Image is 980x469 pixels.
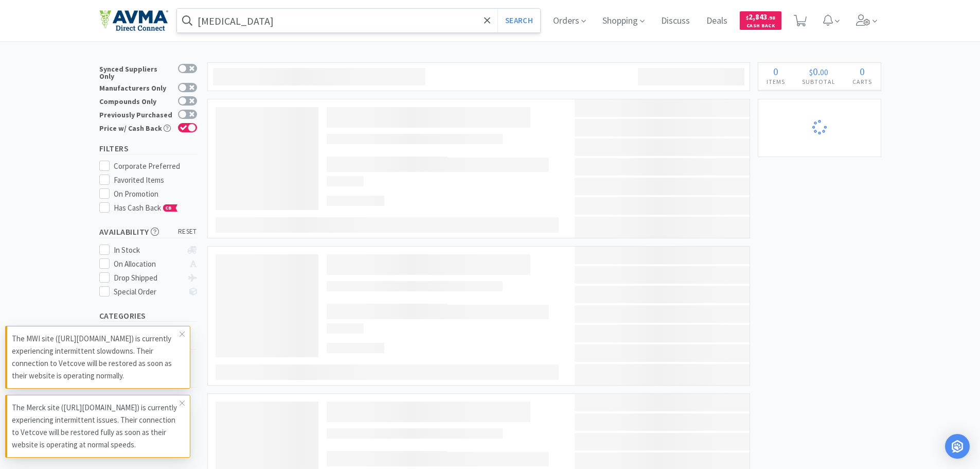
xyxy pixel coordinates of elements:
span: Cash Back [746,23,775,30]
span: 0 [813,65,818,78]
span: reset [178,227,197,237]
div: . [794,66,844,77]
div: Special Order [114,286,182,298]
h4: Items [758,77,794,86]
span: 0 [773,65,778,78]
img: e4e33dab9f054f5782a47901c742baa9_102.png [99,10,168,31]
div: On Allocation [114,258,182,270]
span: $ [746,14,749,21]
a: $2,843.98Cash Back [740,7,781,34]
div: Price w/ Cash Back [99,123,173,132]
span: CB [164,205,174,211]
div: Synced Suppliers Only [99,64,173,80]
div: In Stock [114,244,182,256]
div: Compounds Only [99,96,173,105]
h4: Subtotal [794,77,844,86]
div: On Promotion [114,188,197,200]
div: Favorited Items [114,174,197,186]
input: Search by item, sku, manufacturer, ingredient, size... [177,9,541,32]
a: Discuss [657,16,694,26]
button: Search [497,9,540,32]
div: Previously Purchased [99,110,173,118]
div: Open Intercom Messenger [945,434,970,459]
p: The Merck site ([URL][DOMAIN_NAME]) is currently experiencing intermittent issues. Their connecti... [12,402,180,451]
span: 00 [820,67,828,77]
h4: Carts [844,77,881,86]
span: 2,843 [746,12,775,22]
span: Has Cash Back [114,203,178,213]
span: 0 [860,65,865,78]
h5: Categories [99,310,197,322]
div: Corporate Preferred [114,160,197,172]
span: . 98 [768,14,775,21]
h5: Availability [99,226,197,238]
span: $ [809,67,813,77]
div: Drop Shipped [114,272,182,284]
h5: Filters [99,143,197,154]
p: The MWI site ([URL][DOMAIN_NAME]) is currently experiencing intermittent slowdowns. Their connect... [12,333,180,382]
div: Manufacturers Only [99,83,173,92]
a: Deals [702,16,732,26]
